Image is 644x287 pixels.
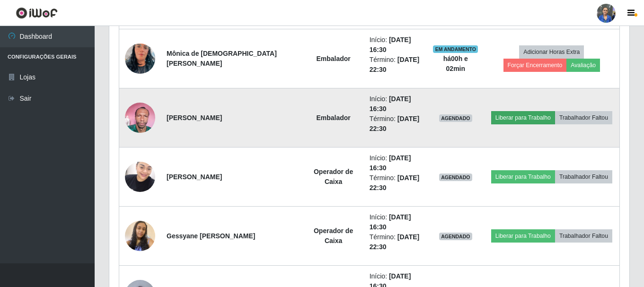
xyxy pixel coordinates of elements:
li: Término: [370,114,422,134]
li: Início: [370,212,422,232]
button: Trabalhador Faltou [555,170,612,183]
button: Liberar para Trabalho [491,111,555,124]
img: CoreUI Logo [16,7,58,19]
time: [DATE] 16:30 [370,95,411,113]
time: [DATE] 16:30 [370,154,411,172]
strong: [PERSON_NAME] [167,173,222,181]
button: Liberar para Trabalho [491,229,555,243]
li: Término: [370,232,422,252]
img: 1704217621089.jpeg [125,209,155,263]
button: Trabalhador Faltou [555,111,612,124]
img: 1652038178579.jpeg [125,157,155,197]
button: Adicionar Horas Extra [519,45,584,59]
button: Liberar para Trabalho [491,170,555,183]
strong: Operador de Caixa [314,168,353,185]
strong: Gessyane [PERSON_NAME] [167,232,256,240]
strong: [PERSON_NAME] [167,114,222,122]
strong: há 00 h e 02 min [443,55,468,72]
button: Trabalhador Faltou [555,229,612,243]
img: 1753956520242.jpeg [125,97,155,138]
li: Início: [370,94,422,114]
li: Início: [370,35,422,55]
li: Término: [370,55,422,75]
time: [DATE] 16:30 [370,36,411,53]
time: [DATE] 16:30 [370,213,411,231]
strong: Embalador [316,114,350,122]
button: Avaliação [566,59,600,72]
button: Forçar Encerramento [503,59,567,72]
strong: Embalador [316,55,350,62]
span: AGENDADO [439,233,472,240]
li: Término: [370,173,422,193]
span: AGENDADO [439,174,472,181]
span: EM ANDAMENTO [433,45,478,53]
strong: Operador de Caixa [314,227,353,244]
img: 1754502554745.jpeg [125,32,155,86]
li: Início: [370,153,422,173]
strong: Mônica de [DEMOGRAPHIC_DATA][PERSON_NAME] [167,50,277,67]
span: AGENDADO [439,114,472,122]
